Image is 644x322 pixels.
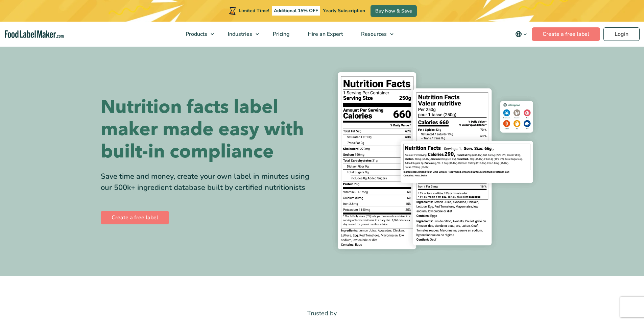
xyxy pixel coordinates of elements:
[226,30,253,38] span: Industries
[219,22,262,47] a: Industries
[101,171,317,193] div: Save time and money, create your own label in minutes using our 500k+ ingredient database built b...
[264,22,297,47] a: Pricing
[101,96,317,163] h1: Nutrition facts label maker made easy with built-in compliance
[299,22,351,47] a: Hire an Expert
[603,27,640,41] a: Login
[101,211,169,224] a: Create a free label
[101,308,544,318] p: Trusted by
[177,22,217,47] a: Products
[271,30,290,38] span: Pricing
[352,22,397,47] a: Resources
[371,5,417,17] a: Buy Now & Save
[239,7,269,14] span: Limited Time!
[306,30,344,38] span: Hire an Expert
[184,30,208,38] span: Products
[359,30,387,38] span: Resources
[532,27,600,41] a: Create a free label
[323,7,365,14] span: Yearly Subscription
[272,6,320,16] span: Additional 15% OFF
